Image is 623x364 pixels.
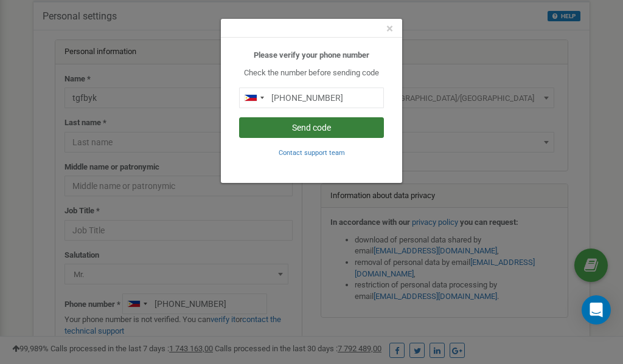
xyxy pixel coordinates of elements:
[239,117,384,138] button: Send code
[254,50,369,60] b: Please verify your phone number
[279,149,345,157] small: Contact support team
[386,22,393,35] button: Close
[239,67,384,79] p: Check the number before sending code
[240,88,268,108] div: Telephone country code
[582,295,611,325] div: Open Intercom Messenger
[239,88,384,108] input: 0905 123 4567
[386,21,393,36] span: ×
[279,148,345,157] a: Contact support team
